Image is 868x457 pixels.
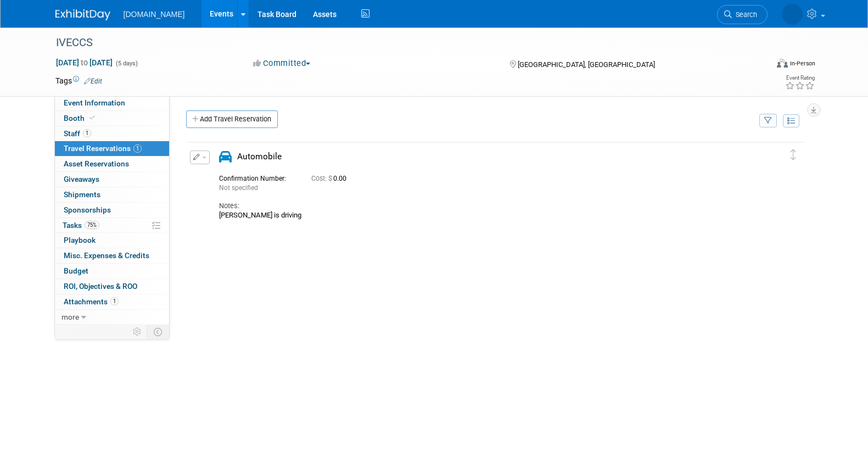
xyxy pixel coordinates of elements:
a: Edit [84,77,102,85]
span: Budget [64,266,88,275]
span: Travel Reservations [64,144,142,153]
a: Search [717,5,768,24]
span: Misc. Expenses & Credits [64,251,149,260]
span: Attachments [64,297,119,306]
span: Sponsorships [64,205,111,214]
img: Format-Inperson.png [777,59,788,68]
a: Shipments [55,187,169,202]
i: Filter by Traveler [764,118,772,125]
i: Automobile [219,151,232,163]
span: [DOMAIN_NAME] [124,10,185,19]
span: Event Information [64,98,125,107]
a: more [55,310,169,325]
span: 0.00 [311,175,351,182]
span: 1 [133,144,142,153]
span: Cost: $ [311,175,333,182]
span: Playbook [64,236,96,244]
span: Asset Reservations [64,159,129,168]
span: Shipments [64,190,100,199]
a: Event Information [55,96,169,110]
div: Notes: [219,201,753,211]
i: Click and drag to move item [791,149,796,160]
span: [GEOGRAPHIC_DATA], [GEOGRAPHIC_DATA] [518,60,655,69]
span: Giveaways [64,175,99,183]
a: Misc. Expenses & Credits [55,248,169,263]
span: Staff [64,129,91,138]
span: 1 [83,129,91,137]
span: Tasks [63,221,99,230]
div: Confirmation Number: [219,171,295,183]
a: Asset Reservations [55,157,169,171]
div: In-Person [789,59,815,68]
div: [PERSON_NAME] is driving [219,211,753,220]
a: ROI, Objectives & ROO [55,279,169,294]
div: Event Format [703,57,816,74]
span: (5 days) [115,60,138,67]
a: Travel Reservations1 [55,141,169,156]
span: 1 [110,297,119,305]
span: ROI, Objectives & ROO [64,282,137,291]
span: Automobile [237,152,282,161]
span: 75% [85,221,99,229]
span: more [61,313,79,321]
span: [DATE] [DATE] [55,58,113,68]
button: Committed [249,58,315,69]
i: Booth reservation complete [89,115,95,121]
a: Budget [55,264,169,278]
a: Add Travel Reservation [186,110,278,128]
td: Personalize Event Tab Strip [128,325,147,339]
img: ExhibitDay [55,9,110,20]
span: Search [732,10,757,19]
a: Sponsorships [55,203,169,218]
div: IVECCS [52,33,751,53]
a: Staff1 [55,126,169,141]
img: Iuliia Bulow [782,4,803,25]
a: Booth [55,111,169,126]
a: Attachments1 [55,294,169,309]
span: to [79,58,89,67]
td: Tags [55,75,102,86]
div: Event Rating [785,75,815,81]
span: Not specified [219,184,258,192]
a: Tasks75% [55,218,169,233]
a: Giveaways [55,172,169,187]
td: Toggle Event Tabs [147,325,169,339]
span: Booth [64,114,97,122]
a: Playbook [55,233,169,248]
